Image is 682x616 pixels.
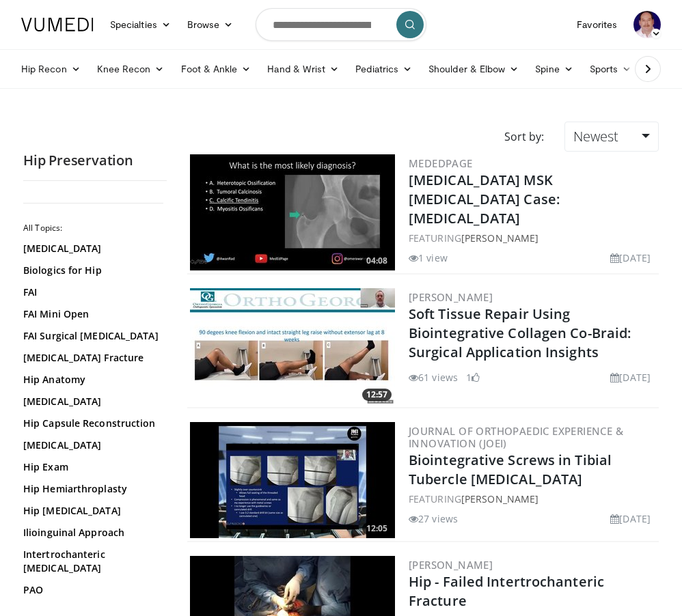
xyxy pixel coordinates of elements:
[409,370,458,384] li: 61 views
[409,558,493,572] a: [PERSON_NAME]
[461,232,538,244] a: [PERSON_NAME]
[259,55,347,83] a: Hand & Wrist
[179,11,242,38] a: Browse
[573,127,618,145] span: Newest
[527,55,581,83] a: Spine
[420,55,527,83] a: Shoulder & Elbow
[256,8,426,41] input: Search topics, interventions
[23,264,160,277] a: Biologics for Hip
[23,307,160,321] a: FAI Mini Open
[409,290,493,304] a: [PERSON_NAME]
[569,11,625,38] a: Favorites
[173,55,260,83] a: Foot & Ankle
[190,288,395,404] a: 12:57
[409,305,631,361] a: Soft Tissue Repair Using Biointegrative Collagen Co-Braid: Surgical Application Insights
[89,55,173,83] a: Knee Recon
[582,55,640,83] a: Sports
[190,422,395,538] a: 12:05
[23,373,160,387] a: Hip Anatomy
[102,11,179,38] a: Specialties
[409,492,656,506] div: FEATURING
[564,122,659,152] a: Newest
[23,223,163,234] h2: All Topics:
[23,583,160,597] a: PAO
[23,438,160,452] a: [MEDICAL_DATA]
[409,512,458,526] li: 27 views
[409,251,448,265] li: 1 view
[466,370,480,384] li: 1
[409,572,604,610] a: Hip - Failed Intertrochanteric Fracture
[362,522,392,535] span: 12:05
[610,512,651,526] li: [DATE]
[362,389,392,401] span: 12:57
[23,504,160,518] a: Hip [MEDICAL_DATA]
[610,251,651,265] li: [DATE]
[190,288,395,404] img: c389617d-ce64-47fb-901c-7653e1c65084.300x170_q85_crop-smart_upscale.jpg
[409,171,560,227] a: [MEDICAL_DATA] MSK [MEDICAL_DATA] Case: [MEDICAL_DATA]
[23,285,160,299] a: FAI
[347,55,420,83] a: Pediatrics
[23,548,160,575] a: Intertrochanteric [MEDICAL_DATA]
[362,255,392,267] span: 04:08
[409,156,473,170] a: MedEdPage
[461,492,538,505] a: [PERSON_NAME]
[409,231,656,245] div: FEATURING
[23,242,160,255] a: [MEDICAL_DATA]
[633,11,661,38] img: Avatar
[21,18,94,31] img: VuMedi Logo
[610,370,651,384] li: [DATE]
[190,154,395,270] img: 84660d32-efdf-4bbc-8a93-133380e126d8.300x170_q85_crop-smart_upscale.jpg
[23,417,160,430] a: Hip Capsule Reconstruction
[23,460,160,474] a: Hip Exam
[23,395,160,408] a: [MEDICAL_DATA]
[23,152,167,169] h2: Hip Preservation
[409,424,623,450] a: Journal of Orthopaedic Experience & Innovation (JOEI)
[23,526,160,540] a: Ilioinguinal Approach
[23,482,160,496] a: Hip Hemiarthroplasty
[23,329,160,343] a: FAI Surgical [MEDICAL_DATA]
[409,451,612,488] a: Biointegrative Screws in Tibial Tubercle [MEDICAL_DATA]
[190,154,395,270] a: 04:08
[494,122,554,152] div: Sort by:
[190,422,395,538] img: c28faab9-c4a6-4db2-ad81-9ac83c375198.300x170_q85_crop-smart_upscale.jpg
[23,351,160,365] a: [MEDICAL_DATA] Fracture
[13,55,89,83] a: Hip Recon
